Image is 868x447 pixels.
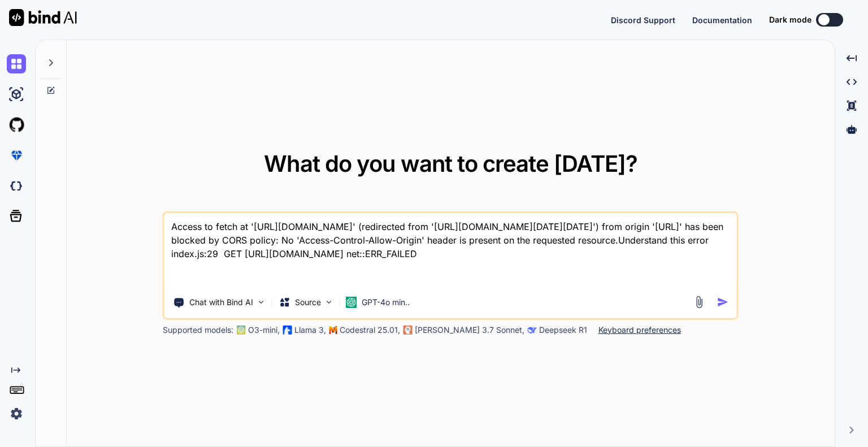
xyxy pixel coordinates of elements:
[283,326,292,335] img: Llama2
[163,324,233,336] p: Supported models:
[295,297,321,308] p: Source
[346,297,357,308] img: GPT-4o mini
[9,9,77,26] img: Bind AI
[7,146,26,165] img: premium
[415,324,524,336] p: [PERSON_NAME] 3.7 Sonnet,
[611,15,675,25] span: Discord Support
[324,297,334,307] img: Pick Models
[7,54,26,73] img: chat
[7,404,26,423] img: settings
[692,14,752,26] button: Documentation
[611,14,675,26] button: Discord Support
[340,324,400,336] p: Codestral 25.01,
[598,324,681,336] p: Keyboard preferences
[329,326,337,334] img: Mistral-AI
[539,324,587,336] p: Deepseek R1
[164,213,737,288] textarea: Access to fetch at '[URL][DOMAIN_NAME]' (redirected from '[URL][DOMAIN_NAME][DATE][DATE]') from o...
[189,297,253,308] p: Chat with Bind AI
[528,326,537,335] img: claude
[693,296,706,309] img: attachment
[769,14,811,25] span: Dark mode
[717,296,729,308] img: icon
[7,176,26,196] img: darkCloudIdeIcon
[692,15,752,25] span: Documentation
[7,85,26,104] img: ai-studio
[294,324,326,336] p: Llama 3,
[264,150,637,177] span: What do you want to create [DATE]?
[257,297,266,307] img: Pick Tools
[248,324,280,336] p: O3-mini,
[362,297,410,308] p: GPT-4o min..
[403,326,413,335] img: claude
[7,115,26,134] img: githubLight
[237,326,246,335] img: GPT-4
